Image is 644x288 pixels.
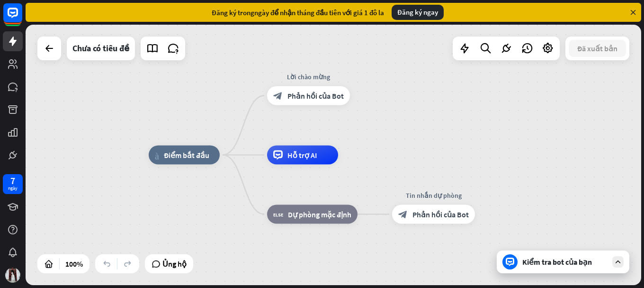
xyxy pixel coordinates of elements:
font: block_bot_response [273,91,283,101]
font: Đăng ký trong [212,8,254,17]
font: 100% [65,259,83,269]
font: Kiểm tra bot của bạn [522,257,592,267]
font: Đăng ký ngay [397,8,438,17]
button: Mở tiện ích trò chuyện LiveChat [8,4,36,32]
font: ngày để nhận tháng đầu tiên với giá 1 đô la [254,8,384,17]
font: Ủng hộ [162,259,187,269]
font: nhà_2 [155,150,159,160]
font: block_fallback [273,210,283,219]
font: block_bot_response [398,210,408,219]
button: Đã xuất bản [569,40,626,57]
font: Tin nhắn dự phòng [406,191,462,200]
font: Lời chào mừng [287,73,330,81]
font: Hỗ trợ AI [287,150,317,160]
a: 7 ngày [3,174,23,194]
font: Đã xuất bản [577,44,617,53]
font: Phản hồi của Bot [412,210,469,219]
font: Điểm bắt đầu [164,150,209,160]
font: Chưa có tiêu đề [72,43,129,54]
font: 7 [10,175,15,186]
font: ngày [8,185,18,191]
font: Dự phòng mặc định [288,210,351,219]
div: Chưa có tiêu đề [72,37,129,60]
font: Phản hồi của Bot [287,91,344,101]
